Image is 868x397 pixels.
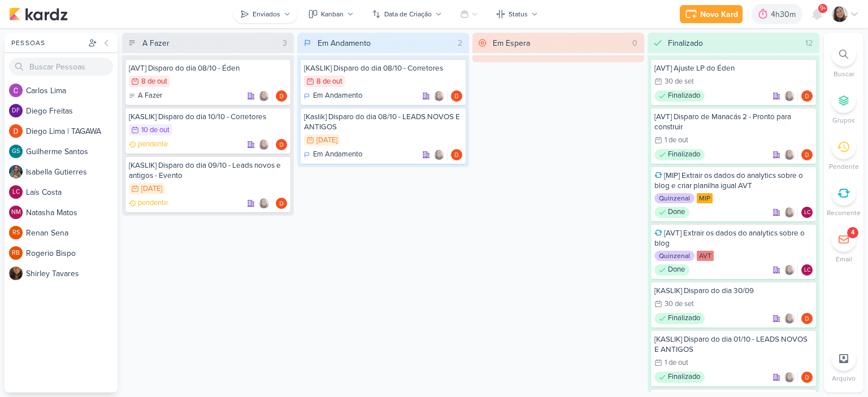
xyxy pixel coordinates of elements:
[668,264,685,276] p: Done
[138,139,168,150] p: pendente
[654,90,705,102] div: Finalizado
[129,160,287,181] div: [KASLIK] Disparo do dia 09/10 - Leads novos e antigos - Evento
[801,90,813,102] div: Responsável: Diego Lima | TAGAWA
[313,149,362,160] p: Em Andamento
[26,268,118,280] div: S h i r l e y T a v a r e s
[834,69,854,79] p: Buscar
[493,37,530,49] div: Em Espera
[9,206,23,219] div: Natasha Matos
[654,372,705,383] div: Finalizado
[26,247,118,259] div: R o g e r i o B i s p o
[276,198,287,209] div: Responsável: Diego Lima | TAGAWA
[697,193,713,203] div: MIP
[680,5,743,23] button: Novo Kard
[129,63,287,73] div: [AVT] Disparo do dia 08/10 - Éden
[138,198,168,209] p: pendente
[668,90,700,102] p: Finalizado
[784,149,795,160] img: Sharlene Khoury
[9,124,23,138] img: Diego Lima | TAGAWA
[9,165,23,178] img: Isabella Gutierres
[276,139,287,150] div: Responsável: Diego Lima | TAGAWA
[26,186,118,198] div: L a í s C o s t a
[801,264,813,276] div: Laís Costa
[129,112,287,122] div: [KASLIK] Disparo do dia 10/10 - Corretores
[654,334,813,355] div: [KASLIK] Disparo do dia 01/10 - LEADS NOVOS E ANTIGOS
[9,226,23,239] div: Renan Sena
[801,313,813,324] img: Diego Lima | TAGAWA
[801,207,813,218] div: Responsável: Laís Costa
[304,63,462,73] div: [KASLIK] Disparo do dia 08/10 - Corretores
[451,149,462,160] img: Diego Lima | TAGAWA
[276,90,287,102] div: Responsável: Diego Lima | TAGAWA
[784,207,795,218] img: Sharlene Khoury
[832,6,848,22] img: Sharlene Khoury
[316,137,337,144] div: [DATE]
[668,207,685,218] p: Done
[665,359,688,367] div: 1 de out
[258,90,272,102] div: Colaboradores: Sharlene Khoury
[851,228,854,237] div: 4
[784,313,795,324] img: Sharlene Khoury
[304,90,362,102] div: Em Andamento
[654,264,689,276] div: Done
[784,313,798,324] div: Colaboradores: Sharlene Khoury
[9,58,113,76] input: Buscar Pessoas
[654,207,689,218] div: Done
[654,228,813,248] div: [AVT] Extrair os dados do analytics sobre o blog
[697,251,714,261] div: AVT
[12,149,20,155] p: GS
[9,104,23,117] div: Diego Freitas
[433,90,445,102] img: Sharlene Khoury
[9,267,23,280] img: Shirley Tavares
[304,149,362,160] div: Em Andamento
[784,264,798,276] div: Colaboradores: Sharlene Khoury
[9,185,23,199] div: Laís Costa
[451,90,462,102] img: Diego Lima | TAGAWA
[451,90,462,102] div: Responsável: Diego Lima | TAGAWA
[665,300,694,308] div: 30 de set
[304,112,462,132] div: [Kaslik] Disparo do dia 08/10 - LEADS NOVOS E ANTIGOS
[784,207,798,218] div: Colaboradores: Sharlene Khoury
[12,250,20,256] p: RB
[801,149,813,160] img: Diego Lima | TAGAWA
[668,372,700,383] p: Finalizado
[276,139,287,150] img: Diego Lima | TAGAWA
[804,210,810,216] p: LC
[668,149,700,160] p: Finalizado
[26,105,118,117] div: D i e g o F r e i t a s
[654,171,813,191] div: [MIP] Extrair os dados do analytics sobre o blog e criar planilha igual AVT
[801,90,813,102] img: Diego Lima | TAGAWA
[654,149,705,160] div: Finalizado
[801,264,813,276] div: Responsável: Laís Costa
[801,149,813,160] div: Responsável: Diego Lima | TAGAWA
[9,84,23,97] img: Carlos Lima
[654,286,813,296] div: [KASLIK] Disparo do dia 30/09
[829,162,859,172] p: Pendente
[141,185,162,193] div: [DATE]
[665,78,694,85] div: 30 de set
[801,207,813,218] div: Laís Costa
[784,372,795,383] img: Sharlene Khoury
[258,90,270,102] img: Sharlene Khoury
[258,139,270,150] img: Sharlene Khoury
[654,63,813,73] div: [AVT] Ajuste LP do Éden
[824,42,863,79] li: Ctrl + F
[26,146,118,158] div: G u i l h e r m e S a n t o s
[26,227,118,239] div: R e n a n S e n a
[258,198,270,209] img: Sharlene Khoury
[276,90,287,102] img: Diego Lima | TAGAWA
[26,166,118,178] div: I s a b e l l a G u t i e r r e s
[129,90,162,102] div: A Fazer
[668,313,700,324] p: Finalizado
[654,313,705,324] div: Finalizado
[700,8,738,20] div: Novo Kard
[9,38,86,48] div: Pessoas
[26,85,118,97] div: C a r l o s L i m a
[668,37,703,49] div: Finalizado
[276,198,287,209] img: Diego Lima | TAGAWA
[801,313,813,324] div: Responsável: Diego Lima | TAGAWA
[832,115,855,125] p: Grupos
[258,198,272,209] div: Colaboradores: Sharlene Khoury
[654,251,695,261] div: Quinzenal
[784,372,798,383] div: Colaboradores: Sharlene Khoury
